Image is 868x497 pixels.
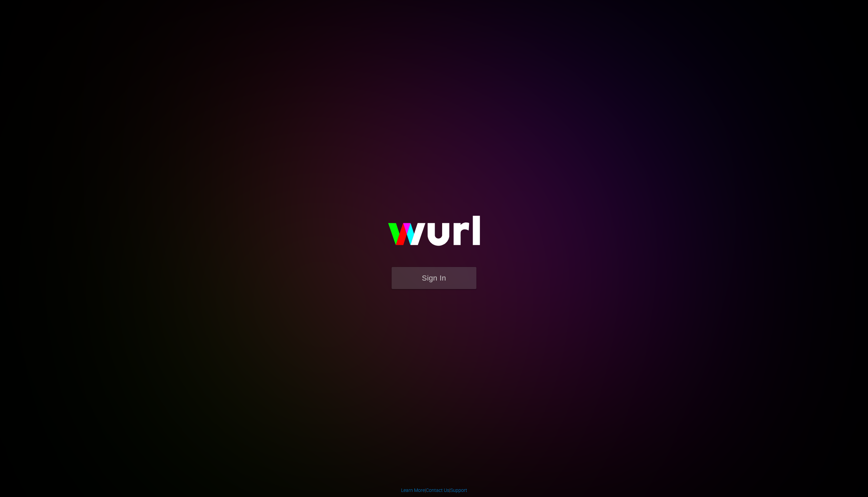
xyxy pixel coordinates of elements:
a: Support [450,488,467,493]
img: wurl-logo-on-black-223613ac3d8ba8fe6dc639794a292ebdb59501304c7dfd60c99c58986ef67473.svg [366,201,502,267]
button: Sign In [392,267,476,289]
a: Learn More [401,488,425,493]
a: Contact Us [426,488,449,493]
div: | | [401,487,467,494]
